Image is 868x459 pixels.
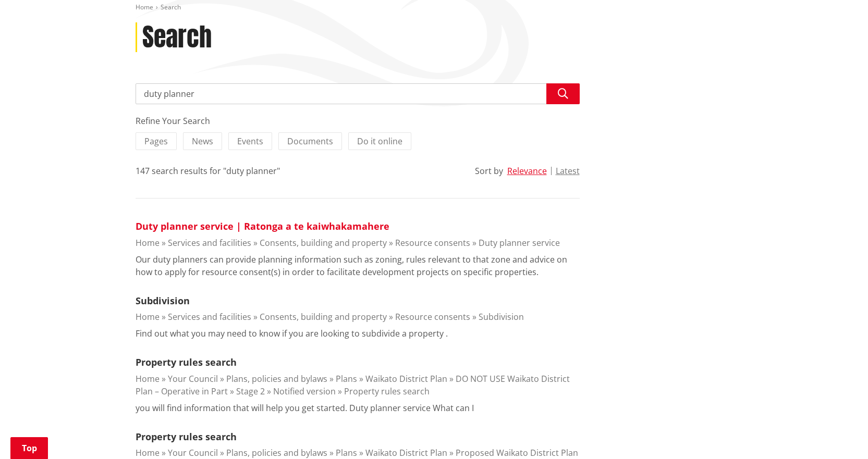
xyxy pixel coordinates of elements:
a: Notified version [273,386,336,397]
a: Services and facilities [168,237,251,249]
a: Stage 2 [236,386,265,397]
a: Waikato District Plan [365,373,447,384]
p: Find out what you may need to know if you are looking to subdivide a property . [136,327,448,340]
a: Resource consents [395,237,470,249]
div: Sort by [475,165,503,177]
a: Subdivision [136,294,190,307]
a: Plans [336,447,357,458]
a: Duty planner service [479,237,560,249]
a: Your Council [168,373,218,384]
a: Home [136,447,160,458]
span: Pages [144,135,168,147]
a: Subdivision [479,311,524,322]
a: Consents, building and property [260,311,387,322]
div: Refine Your Search [136,115,580,127]
a: Property rules search [136,430,237,443]
a: Waikato District Plan [365,447,447,458]
a: Proposed Waikato District Plan [456,447,578,458]
nav: breadcrumb [136,3,733,12]
a: Home [136,373,160,384]
a: Resource consents [395,311,470,322]
a: DO NOT USE Waikato District Plan – Operative in Part [136,373,570,397]
div: 147 search results for "duty planner" [136,165,280,177]
button: Relevance [507,166,547,176]
span: Search [161,3,181,11]
span: Documents [287,135,333,147]
p: you will find information that will help you get started. Duty planner service What can I [136,402,474,414]
a: Top [10,437,48,459]
a: Home [136,311,160,322]
a: Property rules search [344,386,430,397]
span: Events [237,135,263,147]
button: Latest [556,166,580,176]
a: Plans, policies and bylaws [226,447,327,458]
a: Plans, policies and bylaws [226,373,327,384]
a: Home [136,237,160,249]
h1: Search [142,22,212,53]
iframe: Messenger Launcher [820,415,858,453]
a: Consents, building and property [260,237,387,249]
a: Duty planner service | Ratonga a te kaiwhakamahere [136,220,389,232]
span: News [192,135,213,147]
a: Services and facilities [168,311,251,322]
a: Plans [336,373,357,384]
a: Home [136,3,153,11]
p: Our duty planners can provide planning information such as zoning, rules relevant to that zone an... [136,253,580,278]
span: Do it online [357,135,402,147]
input: Search input [136,83,580,104]
a: Your Council [168,447,218,458]
a: Property rules search [136,356,237,368]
